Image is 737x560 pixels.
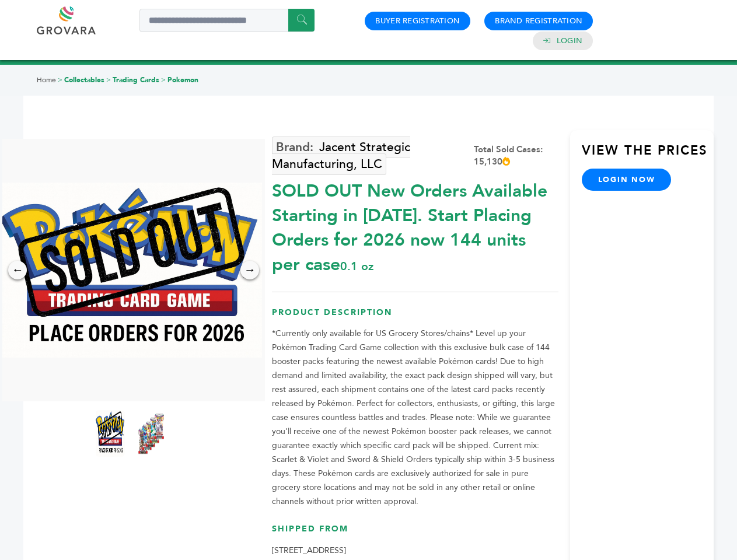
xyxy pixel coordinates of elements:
[64,75,104,85] a: Collectables
[495,16,582,26] a: Brand Registration
[340,258,373,274] span: 0.1 oz
[113,75,159,85] a: Trading Cards
[96,410,125,457] img: *SOLD OUT* New Orders Available Starting in 2026. Start Placing Orders for 2026 now! 144 units pe...
[557,36,582,46] a: Login
[106,75,111,85] span: >
[8,261,27,279] div: ←
[139,9,315,32] input: Search a product or brand...
[272,327,558,509] p: *Currently only available for US Grocery Stores/chains* Level up your Pokémon Trading Card Game c...
[161,75,166,85] span: >
[272,173,558,277] div: SOLD OUT New Orders Available Starting in [DATE]. Start Placing Orders for 2026 now 144 units per...
[137,410,166,457] img: *SOLD OUT* New Orders Available Starting in 2026. Start Placing Orders for 2026 now! 144 units pe...
[272,307,558,327] h3: Product Description
[375,16,460,26] a: Buyer Registration
[167,75,198,85] a: Pokemon
[272,136,410,175] a: Jacent Strategic Manufacturing, LLC
[582,142,714,169] h3: View the Prices
[582,169,672,191] a: login now
[272,523,558,544] h3: Shipped From
[474,143,558,168] div: Total Sold Cases: 15,130
[58,75,62,85] span: >
[37,75,56,85] a: Home
[240,261,259,279] div: →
